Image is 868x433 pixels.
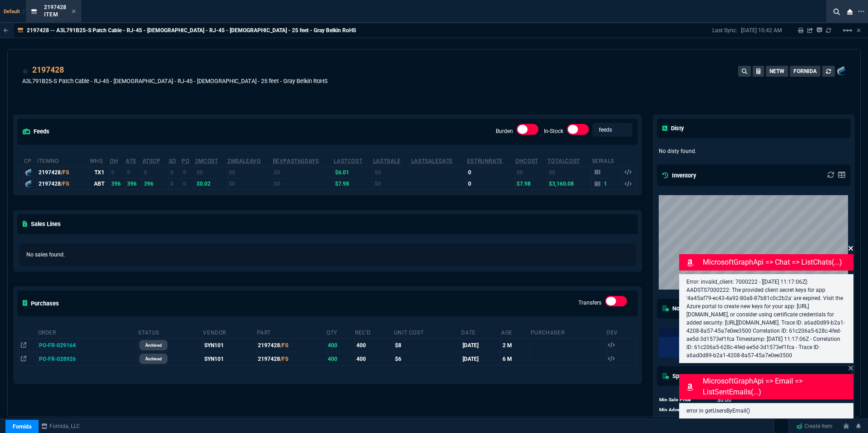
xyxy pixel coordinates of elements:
[22,77,328,85] p: A3L791B25-S Patch Cable - RJ-45 - [DEMOGRAPHIC_DATA] - RJ-45 - [DEMOGRAPHIC_DATA] - 25 feet - Gra...
[501,352,530,366] td: 6 M
[857,27,861,34] a: Hide Workbench
[280,356,288,362] span: /FS
[39,168,88,177] div: 2197428
[515,167,547,178] td: $0
[662,304,688,313] h5: Notes
[326,352,355,366] td: 400
[145,355,162,363] p: archived
[659,405,771,415] tr: undefined
[39,342,76,349] span: PO-FR-029164
[37,154,89,167] th: ItemNo
[659,405,709,415] td: Min Advertised Price
[659,415,771,425] tr: undefined
[142,167,168,178] td: 0
[273,158,319,164] abbr: Total revenue past 60 days
[169,158,176,164] abbr: Total units on open Sales Orders
[373,158,401,164] abbr: The last SO Inv price. No time limit. (ignore zeros)
[39,180,88,188] div: 2197428
[703,257,852,268] p: MicrosoftGraphApi => chat => listChats(...)
[592,154,623,167] th: Serials
[373,178,411,189] td: $0
[272,167,334,178] td: $0
[21,356,26,362] nx-icon: Open In Opposite Panel
[168,178,181,189] td: 0
[26,251,629,259] p: No sales found.
[39,356,76,362] span: PO-FR-028926
[659,147,849,155] p: No disty found.
[89,167,109,178] td: TX1
[394,338,461,352] td: $8
[515,158,538,164] abbr: Avg Cost of Inventory on-hand
[89,178,109,189] td: ABT
[703,376,852,398] p: MicrosoftGraphApi => email => listSentEmails(...)
[22,64,29,77] div: Add to Watchlist
[333,167,372,178] td: $6.01
[662,124,684,133] h5: Disty
[606,325,636,339] th: Dev
[326,338,355,352] td: 400
[4,27,9,34] nx-icon: Back to Table
[373,167,411,178] td: $0
[202,338,256,352] td: SYN101
[578,300,602,306] label: Transfers
[23,127,49,136] h5: feeds
[712,27,741,34] p: Last Sync:
[61,181,69,187] span: /FS
[515,178,547,189] td: $7.98
[125,178,142,189] td: 396
[280,342,288,349] span: /FS
[461,325,501,339] th: Date
[44,4,66,10] span: 2197428
[334,158,362,164] abbr: The last purchase cost from PO Order
[461,338,501,352] td: [DATE]
[110,158,118,164] abbr: Total units in inventory.
[143,158,161,164] abbr: ATS with all companies combined
[659,415,709,425] td: Broker Bin Price
[333,178,372,189] td: $7.98
[21,342,26,349] nx-icon: Open In Opposite Panel
[547,178,591,189] td: $3,160.08
[686,278,846,359] p: Error: invalid_client: 7000222 - [[DATE] 11:17:06Z]: AADSTS7000222: The provided client secret ke...
[202,352,256,366] td: SYN101
[394,325,461,339] th: Unit Cost
[686,407,846,415] p: error in getUsersByEmail()
[181,178,195,189] td: 0
[272,178,334,189] td: $0
[61,169,69,176] span: /FS
[547,158,580,164] abbr: Total Cost of Units on Hand
[39,422,83,430] a: msbcCompanyName
[227,167,272,178] td: $0
[89,154,109,167] th: WHS
[142,178,168,189] td: 396
[326,325,355,339] th: Qty
[168,167,181,178] td: 0
[605,296,627,310] div: Transfers
[355,352,394,366] td: 400
[842,25,853,36] mat-icon: Example home icon
[195,167,227,178] td: $0
[109,178,125,189] td: 396
[24,154,37,167] th: cp
[501,325,530,339] th: Age
[145,342,162,349] p: archived
[125,167,142,178] td: 0
[501,338,530,352] td: 2 M
[467,178,515,189] td: 0
[604,180,607,187] p: 1
[195,178,227,189] td: $0.02
[181,167,195,178] td: 0
[256,352,326,366] td: 2197428
[659,395,771,405] tr: undefined
[23,299,59,308] h5: Purchases
[23,220,61,228] h5: Sales Lines
[461,352,501,366] td: [DATE]
[467,167,515,178] td: 0
[227,158,261,164] abbr: Avg Sale from SO invoices for 2 months
[793,419,836,433] a: Create Item
[256,325,326,339] th: Part
[766,66,788,77] button: NETW
[4,9,24,15] span: Default
[355,325,394,339] th: Rec'd
[32,64,64,76] a: 2197428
